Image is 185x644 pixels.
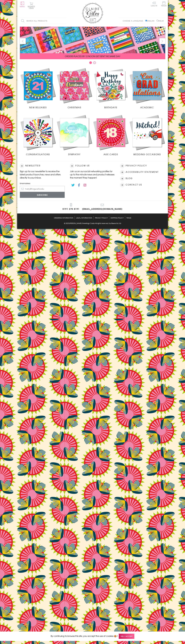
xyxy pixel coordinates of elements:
span: Sympathy [68,153,81,156]
a: Log In [151,1,157,6]
span: Academic [140,106,154,109]
label: English [145,20,156,22]
a: [EMAIL_ADDRESS][DOMAIN_NAME] [82,203,122,211]
input: Search [63,18,66,24]
label: Email Address [20,182,65,185]
input: harry@hogwarts.edu [20,186,65,192]
a: Legal Information [76,216,92,219]
a: Trade [161,1,167,7]
button: Menu [20,2,25,7]
a: Trade [126,216,131,219]
button: next [159,38,165,44]
a: Ordering Information [54,216,73,219]
span: Age Cards [104,153,118,156]
input: Welsh [156,20,158,21]
a: [PERSON_NAME] Greetings Cards [69,222,95,225]
a: Congratulations [20,114,56,156]
p: Choose a language: [123,20,145,22]
h2: Newsletter [20,164,65,168]
p: Join us on our social networking profiles for up to the minute news and product releases the mome... [70,170,115,179]
a: Contact Us [126,183,142,187]
span: Christmas [68,106,81,109]
span: All rights reserved. [95,222,109,224]
span: Birthdays [104,106,117,109]
label: Welsh [156,20,164,22]
span: ORDERS PLACED BY 12 NOON GET SENT THE SAME DAY [65,55,120,58]
a: Academic [129,67,165,109]
input: Subscribe [20,192,65,198]
span: Congratulations [26,153,50,156]
a: Age Cards [93,114,129,156]
span: 0 items [29,5,35,9]
h2: Follow Us [70,164,115,168]
a: Accessibility Statement [126,170,159,174]
button: Carousel Page 2 [93,61,96,64]
a: Sympathy [56,114,93,156]
span: Menu [20,5,25,8]
span: Wedding Occasions [133,153,161,156]
a: Christmas [56,67,93,109]
p: Sign up for our newsletter to receive the latest product launches, news and offers directly to yo... [20,170,65,179]
a: Shipping Policy [111,216,124,219]
a: 0191 270 8191 [63,203,79,211]
p: © 2025 . [20,222,165,224]
button: Carousel Page 1 (Current Slide) [89,61,92,64]
button: prev [20,38,26,44]
a: by Blueocto Ltd [109,222,121,225]
input: English [145,20,147,21]
a: Privacy Policy [126,164,147,167]
a: New Releases [20,67,56,109]
a: Privacy Policy [95,216,108,219]
a: Birthdays [93,67,129,109]
button: Basket0 items [28,2,35,9]
img: Claire Giles Greetings Cards [82,3,103,24]
a: Blog [126,177,133,180]
div: Carousel Pagination [20,61,165,65]
span: Yes, I accept [119,634,134,639]
input: Search all products [20,18,66,24]
span: Trade [161,1,167,6]
span: New Releases [29,106,47,109]
a: Wedding Occasions [129,114,165,156]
